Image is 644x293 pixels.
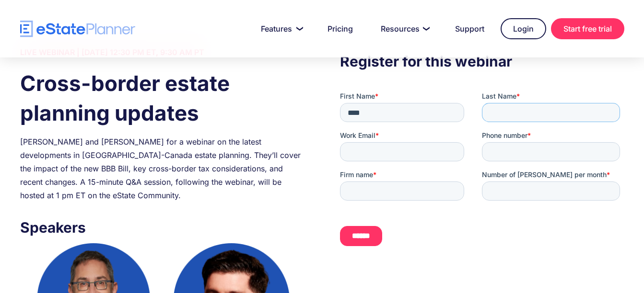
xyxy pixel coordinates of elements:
a: home [20,21,135,37]
a: Start free trial [551,18,624,39]
a: Pricing [316,19,364,38]
h1: Cross-border estate planning updates [20,68,304,128]
a: Features [249,19,311,38]
a: Support [444,19,496,38]
a: Login [501,18,546,39]
iframe: Form 0 [340,91,624,254]
a: Resources [369,19,439,38]
div: [PERSON_NAME] and [PERSON_NAME] for a webinar on the latest developments in [GEOGRAPHIC_DATA]-Can... [20,135,304,202]
h3: Speakers [20,216,304,238]
h3: Register for this webinar [340,50,624,72]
